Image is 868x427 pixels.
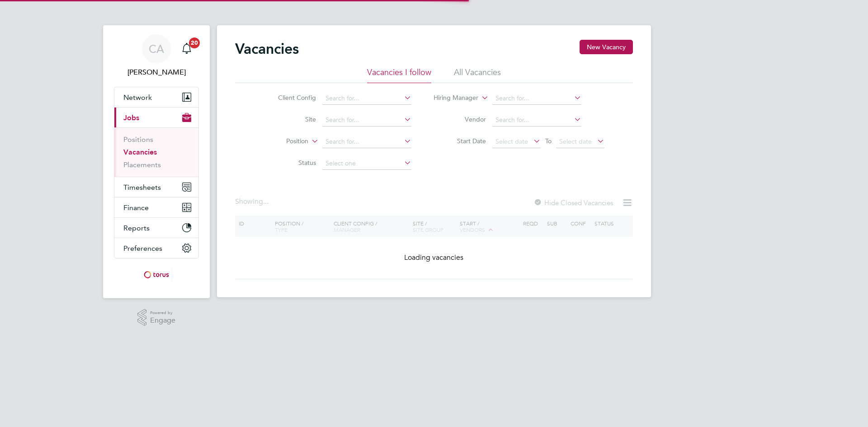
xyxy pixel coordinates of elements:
[235,40,299,58] h2: Vacancies
[492,114,581,127] input: Search for...
[367,67,431,83] li: Vacancies I follow
[114,67,199,78] span: Catherine Arnold
[114,34,199,78] a: CA[PERSON_NAME]
[426,94,478,103] label: Hiring Manager
[454,67,501,83] li: All Vacancies
[149,43,164,55] span: CA
[256,137,308,146] label: Position
[235,197,270,206] div: Showing
[492,92,581,105] input: Search for...
[150,317,175,324] span: Engage
[123,148,157,156] a: Vacancies
[123,135,153,144] a: Positions
[123,183,161,192] span: Timesheets
[123,203,149,212] span: Finance
[533,198,613,207] label: Hide Closed Vacancies
[264,115,316,123] label: Site
[322,157,411,170] input: Select one
[263,197,269,206] span: ...
[264,94,316,102] label: Client Config
[322,114,411,127] input: Search for...
[114,87,198,107] button: Network
[123,93,152,102] span: Network
[178,34,196,63] a: 20
[114,177,198,197] button: Timesheets
[559,137,592,145] span: Select date
[150,309,175,317] span: Powered by
[141,267,172,282] img: torus-logo-retina.png
[580,40,633,54] button: New Vacancy
[114,267,199,282] a: Go to home page
[114,238,198,258] button: Preferences
[137,309,176,326] a: Powered byEngage
[495,137,528,145] span: Select date
[322,92,411,105] input: Search for...
[103,25,210,298] nav: Main navigation
[114,108,198,127] button: Jobs
[114,127,198,177] div: Jobs
[114,197,198,217] button: Finance
[123,113,139,122] span: Jobs
[114,218,198,238] button: Reports
[434,137,486,145] label: Start Date
[123,160,161,169] a: Placements
[123,224,150,232] span: Reports
[189,38,200,48] span: 20
[264,159,316,167] label: Status
[123,244,162,253] span: Preferences
[322,136,411,148] input: Search for...
[434,115,486,123] label: Vendor
[542,135,554,147] span: To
